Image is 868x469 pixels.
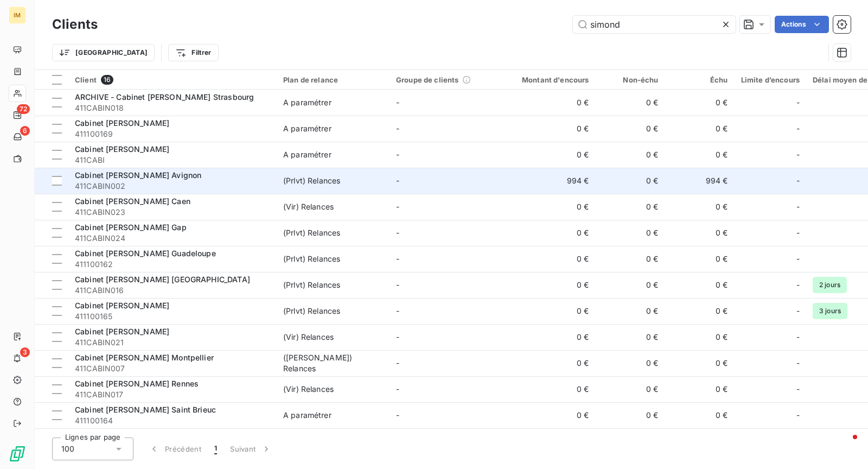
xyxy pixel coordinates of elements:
span: - [396,176,399,185]
div: A paramétrer [283,123,331,134]
span: 411100162 [75,259,270,270]
td: 0 € [665,246,735,272]
span: Client [75,75,97,84]
td: 0 € [502,116,596,142]
h3: Clients [52,15,98,34]
div: (Prlvt) Relances [283,280,340,290]
td: 0 € [502,90,596,116]
span: - [396,202,399,211]
td: 994 € [665,428,735,454]
span: Groupe de clients [396,75,459,84]
span: 3 [20,347,30,357]
td: 0 € [665,220,735,246]
div: (Prlvt) Relances [283,175,340,186]
td: 0 € [502,246,596,272]
div: Limite d’encours [741,75,800,84]
td: 0 € [665,272,735,298]
div: A paramétrer [283,410,331,421]
td: 0 € [665,194,735,220]
td: 0 € [596,376,665,402]
div: (Prlvt) Relances [283,306,340,316]
button: Actions [775,16,829,33]
span: Cabinet [PERSON_NAME] [75,118,169,128]
span: 3 jours [813,303,847,319]
span: - [396,280,399,289]
td: 0 € [596,428,665,454]
span: - [396,228,399,237]
div: IM [9,7,26,24]
span: - [796,227,800,238]
span: 411CABIN007 [75,363,270,374]
td: 994 € [665,168,735,194]
span: Cabinet [PERSON_NAME] Avignon [75,170,201,180]
span: Cabinet [PERSON_NAME] Rennes [75,379,199,388]
span: Cabinet [PERSON_NAME] [75,144,169,154]
div: (Prlvt) Relances [283,253,340,264]
td: 0 € [502,220,596,246]
td: 0 € [665,116,735,142]
span: Cabinet [PERSON_NAME] Caen [75,197,190,206]
span: 72 [17,104,30,114]
span: - [396,98,399,107]
span: - [396,332,399,341]
span: - [396,306,399,315]
span: Cabinet [PERSON_NAME] Guadeloupe [75,249,216,258]
td: 0 € [596,168,665,194]
span: - [796,384,800,395]
span: - [796,149,800,160]
div: Échu [672,75,728,84]
td: 0 € [596,142,665,168]
td: 0 € [502,194,596,220]
span: - [396,384,399,394]
span: - [796,253,800,264]
img: Logo LeanPay [9,445,26,462]
td: 0 € [665,350,735,376]
td: 0 € [665,142,735,168]
span: 411CABIN017 [75,389,270,400]
span: - [796,97,800,108]
td: 0 € [596,220,665,246]
span: ARCHIVE - Cabinet [PERSON_NAME] Strasbourg [75,92,254,102]
span: - [396,124,399,133]
td: 0 € [596,272,665,298]
button: Suivant [224,438,278,460]
td: 0 € [596,246,665,272]
span: 16 [101,75,113,85]
td: 0 € [596,194,665,220]
td: 0 € [502,142,596,168]
span: - [396,410,399,420]
span: 411100165 [75,311,270,322]
div: (Vir) Relances [283,201,334,212]
td: 0 € [596,324,665,350]
span: 411CABIN002 [75,181,270,192]
td: 0 € [665,402,735,428]
div: A paramétrer [283,97,331,108]
td: 0 € [596,116,665,142]
iframe: Intercom live chat [831,432,857,458]
td: 0 € [502,324,596,350]
span: Cabinet [PERSON_NAME] [75,301,169,310]
div: A paramétrer [283,149,331,160]
td: 0 € [596,298,665,324]
td: 0 € [596,90,665,116]
span: 411CABIN016 [75,285,270,296]
td: 0 € [502,350,596,376]
td: 994 € [502,168,596,194]
span: - [796,201,800,212]
span: Cabinet [PERSON_NAME] Gap [75,223,187,232]
td: 994 € [502,428,596,454]
span: 2 jours [813,277,847,293]
span: 411CABIN023 [75,207,270,218]
input: Rechercher [573,16,736,33]
td: 0 € [665,376,735,402]
span: - [796,358,800,369]
span: Cabinet [PERSON_NAME] Saint Brieuc [75,405,216,414]
td: 0 € [596,402,665,428]
button: 1 [208,438,224,460]
span: 411CABI [75,155,270,166]
span: 411100164 [75,415,270,426]
button: Filtrer [168,44,218,61]
span: Cabinet [PERSON_NAME] [GEOGRAPHIC_DATA] [75,275,250,284]
td: 0 € [665,324,735,350]
span: 411CABIN018 [75,103,270,113]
